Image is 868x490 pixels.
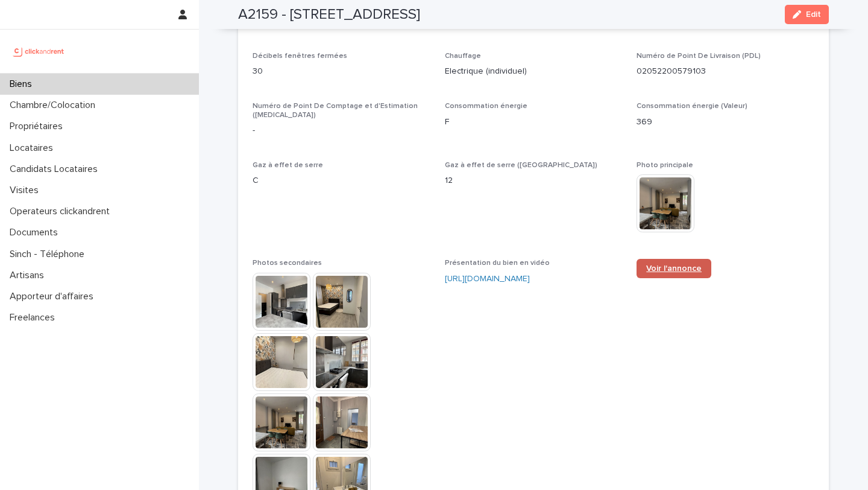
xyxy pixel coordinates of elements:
span: Chauffage [445,52,481,60]
span: Consommation énergie [445,103,527,110]
p: Apporteur d'affaires [5,291,103,302]
p: Electrique (individuel) [445,65,623,78]
span: Photos secondaires [253,259,322,267]
button: Edit [785,5,829,24]
p: 369 [637,116,814,129]
p: Operateurs clickandrent [5,206,119,217]
span: Consommation énergie (Valeur) [637,103,747,110]
p: 30 [253,65,430,78]
span: Gaz à effet de serre [253,162,323,169]
span: Décibels fenêtres fermées [253,52,347,60]
span: Présentation du bien en vidéo [445,259,550,267]
p: Biens [5,78,42,90]
a: [URL][DOMAIN_NAME] [445,275,530,283]
p: Visites [5,185,48,196]
p: Locataires [5,142,63,154]
span: Edit [806,10,821,19]
span: Photo principale [637,162,693,169]
p: Propriétaires [5,121,72,132]
img: UCB0brd3T0yccxBKYDjQ [10,39,68,63]
p: Freelances [5,312,64,323]
span: Numéro de Point De Livraison (PDL) [637,52,761,60]
p: Chambre/Colocation [5,100,105,111]
p: - [253,124,430,137]
p: Sinch - Téléphone [5,249,94,260]
p: F [445,116,623,129]
a: Voir l'annonce [637,259,711,278]
p: 02052200579103 [637,65,814,78]
p: C [253,174,430,187]
span: Gaz à effet de serre ([GEOGRAPHIC_DATA]) [445,162,597,169]
span: Numéro de Point De Comptage et d'Estimation ([MEDICAL_DATA]) [253,103,418,118]
h2: A2159 - [STREET_ADDRESS] [238,6,420,24]
p: Artisans [5,270,54,281]
p: Documents [5,227,68,238]
p: Candidats Locataires [5,164,107,175]
p: 12 [445,174,623,187]
span: Voir l'annonce [646,264,702,273]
